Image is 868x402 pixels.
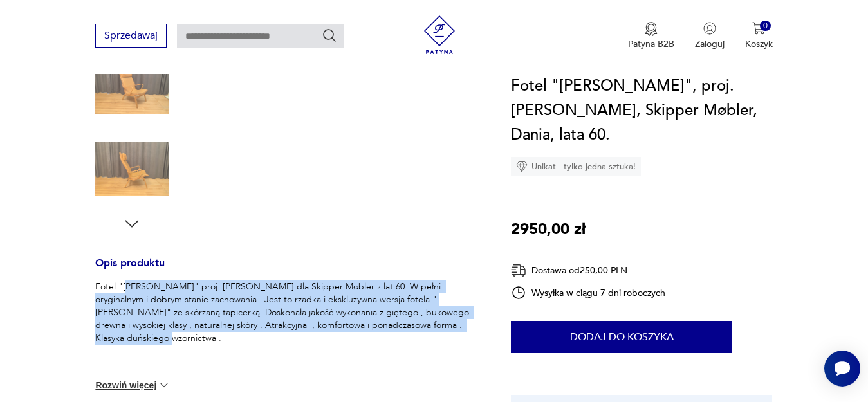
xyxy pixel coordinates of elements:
[745,38,773,50] p: Koszyk
[752,22,765,35] img: Ikona koszyka
[695,38,725,50] p: Zaloguj
[511,262,665,279] div: Dostawa od 250,00 PLN
[95,259,480,280] h3: Opis produktu
[695,22,725,50] button: Zaloguj
[628,22,674,50] button: Patyna B2B
[511,157,641,176] div: Unikat - tylko jedna sztuka!
[95,280,480,345] p: Fotel "[PERSON_NAME]" proj. [PERSON_NAME] dla Skipper Møbler z lat 60. W pełni oryginalnym i dobr...
[745,22,773,50] button: 0Koszyk
[95,132,169,206] img: Zdjęcie produktu Fotel "Albert", proj. Finn Østergaard, Skipper Møbler, Dania, lata 60.
[628,22,674,50] a: Ikona medaluPatyna B2B
[95,32,167,41] a: Sprzedawaj
[95,50,169,123] img: Zdjęcie produktu Fotel "Albert", proj. Finn Østergaard, Skipper Møbler, Dania, lata 60.
[420,15,459,54] img: Patyna - sklep z meblami i dekoracjami vintage
[511,262,526,279] img: Ikona dostawy
[760,21,771,32] div: 0
[628,38,674,50] p: Patyna B2B
[824,351,860,387] iframe: Smartsupp widget button
[95,379,170,392] button: Rozwiń więcej
[645,22,658,36] img: Ikona medalu
[511,217,586,242] p: 2950,00 zł
[516,161,528,172] img: Ikona diamentu
[158,379,171,392] img: chevron down
[95,24,167,48] button: Sprzedawaj
[511,285,665,300] div: Wysyłka w ciągu 7 dni roboczych
[703,22,716,35] img: Ikonka użytkownika
[511,74,782,147] h1: Fotel "[PERSON_NAME]", proj. [PERSON_NAME], Skipper Møbler, Dania, lata 60.
[511,321,732,353] button: Dodaj do koszyka
[322,28,337,43] button: Szukaj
